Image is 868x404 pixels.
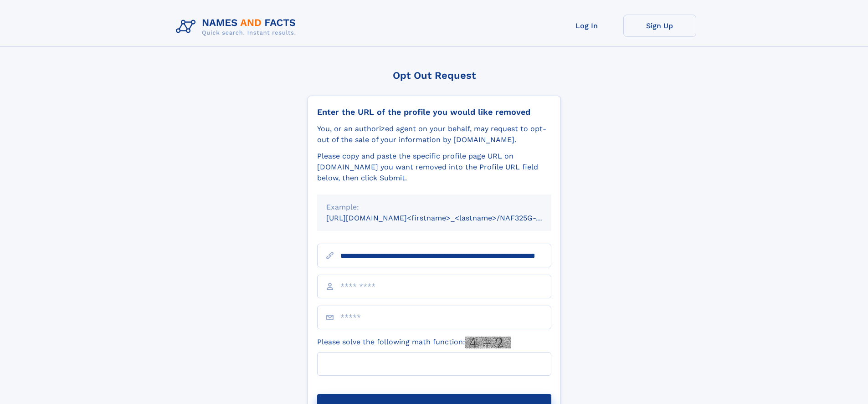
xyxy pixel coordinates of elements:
div: Please copy and paste the specific profile page URL on [DOMAIN_NAME] you want removed into the Pr... [317,151,551,184]
div: Example: [326,202,542,213]
a: Sign Up [623,15,696,37]
div: Enter the URL of the profile you would like removed [317,107,551,117]
div: Opt Out Request [308,70,561,81]
a: Log In [550,15,623,37]
small: [URL][DOMAIN_NAME]<firstname>_<lastname>/NAF325G-xxxxxxxx [326,214,569,222]
div: You, or an authorized agent on your behalf, may request to opt-out of the sale of your informatio... [317,123,551,145]
img: Logo Names and Facts [172,15,303,39]
label: Please solve the following math function: [317,337,511,348]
